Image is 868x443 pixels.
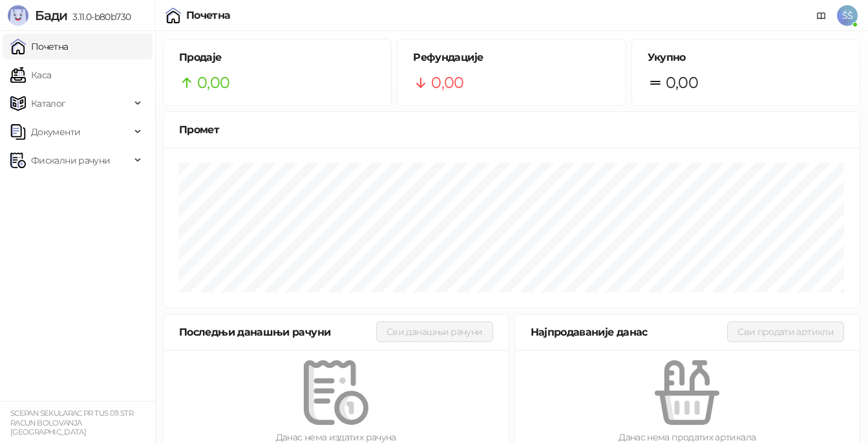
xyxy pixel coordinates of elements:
[811,5,832,26] a: Документација
[186,10,231,21] div: Почетна
[8,5,28,26] img: Logo
[376,321,492,342] button: Сви данашњи рачуни
[31,147,110,173] span: Фискални рачуни
[431,70,463,95] span: 0,00
[837,5,858,26] span: ŠŠ
[31,119,80,145] span: Документи
[10,409,133,437] small: SCEPAN SEKULARAC PR TUS 011 STR RACUN BOLOVANJA [GEOGRAPHIC_DATA]
[10,34,69,59] a: Почетна
[179,50,376,65] h5: Продаје
[67,11,131,23] span: 3.11.0-b80b730
[179,324,376,340] div: Последњи данашњи рачуни
[31,91,66,116] span: Каталог
[197,70,229,95] span: 0,00
[35,8,67,23] span: Бади
[413,50,609,65] h5: Рефундације
[727,321,844,342] button: Сви продати артикли
[666,70,698,95] span: 0,00
[648,50,844,65] h5: Укупно
[179,122,844,138] div: Промет
[531,324,728,340] div: Најпродаваније данас
[10,62,51,88] a: Каса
